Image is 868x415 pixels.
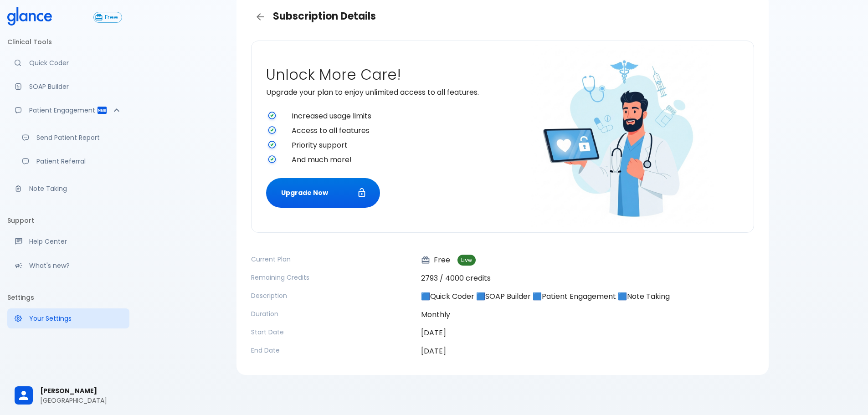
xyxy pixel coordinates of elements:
[292,154,499,165] span: And much more!
[421,273,754,284] p: 2793 / 4000 credits
[251,273,414,282] p: Remaining Credits
[266,87,499,98] p: Upgrade your plan to enjoy unlimited access to all features.
[251,291,414,300] p: Description
[93,12,129,23] a: Click to view or change your subscription
[29,237,122,246] p: Help Center
[251,346,414,355] p: End Date
[15,151,129,171] a: Receive patient referrals
[101,14,122,21] span: Free
[421,346,446,356] time: [DATE]
[251,309,414,318] p: Duration
[266,178,380,208] button: Upgrade Now
[7,308,129,328] a: Manage your settings
[7,100,129,120] div: Patient Reports & Referrals
[292,111,499,122] span: Increased usage limits
[36,133,122,142] p: Send Patient Report
[29,184,122,193] p: Note Taking
[7,256,129,276] div: Recent updates and feature releases
[15,128,129,148] a: Send a patient summary
[251,8,754,26] h3: Subscription Details
[421,291,754,302] p: 🟦Quick Coder 🟦SOAP Builder 🟦Patient Engagement 🟦Note Taking
[251,328,414,337] p: Start Date
[457,257,476,264] span: Live
[29,314,122,323] p: Your Settings
[251,255,414,264] p: Current Plan
[40,396,122,405] p: [GEOGRAPHIC_DATA]
[266,66,499,83] h2: Unlock More Care!
[7,77,129,97] a: Docugen: Compose a clinical documentation in seconds
[7,380,129,411] div: [PERSON_NAME][GEOGRAPHIC_DATA]
[40,386,122,396] span: [PERSON_NAME]
[421,255,450,266] p: Free
[292,140,499,151] span: Priority support
[421,309,754,320] p: Monthly
[7,287,129,308] li: Settings
[36,157,122,166] p: Patient Referral
[7,210,129,231] li: Support
[29,58,122,67] p: Quick Coder
[292,125,499,136] span: Access to all features
[421,328,446,338] time: [DATE]
[531,45,714,227] img: doctor-unlocking-care
[29,106,97,115] p: Patient Engagement
[7,31,129,53] li: Clinical Tools
[93,12,122,23] button: Free
[29,82,122,91] p: SOAP Builder
[7,231,129,251] a: Get help from our support team
[251,8,269,26] a: Back
[7,179,129,199] a: Advanced note-taking
[29,261,122,270] p: What's new?
[7,53,129,73] a: Moramiz: Find ICD10AM codes instantly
